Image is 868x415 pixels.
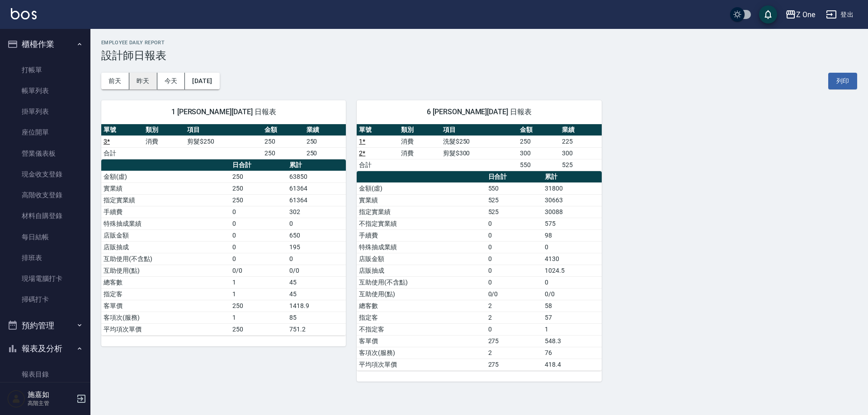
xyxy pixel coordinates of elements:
[486,171,543,183] th: 日合計
[101,312,230,323] td: 客項次(服務)
[230,206,287,218] td: 0
[441,124,518,136] th: 項目
[101,171,230,182] td: 金額(虛)
[542,335,601,347] td: 548.3
[357,276,486,288] td: 互助使用(不含點)
[287,171,346,182] td: 63850
[560,135,602,147] td: 225
[486,253,543,265] td: 0
[287,323,346,335] td: 751.2
[486,229,543,241] td: 0
[542,359,601,370] td: 418.4
[287,276,346,288] td: 45
[230,312,287,323] td: 1
[399,124,441,136] th: 類別
[357,194,486,206] td: 實業績
[143,124,185,136] th: 類別
[486,359,543,370] td: 275
[368,107,590,117] span: 6 [PERSON_NAME][DATE] 日報表
[542,323,601,335] td: 1
[357,124,399,136] th: 單號
[822,6,857,23] button: 登出
[112,107,335,117] span: 1 [PERSON_NAME][DATE] 日報表
[357,265,486,276] td: 店販抽成
[486,323,543,335] td: 0
[518,159,560,171] td: 550
[101,241,230,253] td: 店販抽成
[4,101,87,122] a: 掛單列表
[357,312,486,323] td: 指定客
[357,159,399,171] td: 合計
[4,205,87,226] a: 材料自購登錄
[542,253,601,265] td: 4130
[101,229,230,241] td: 店販金額
[287,182,346,194] td: 61364
[4,314,87,337] button: 預約管理
[101,182,230,194] td: 實業績
[230,323,287,335] td: 250
[828,73,857,89] button: 列印
[399,147,441,159] td: 消費
[4,122,87,143] a: 座位開單
[796,9,815,20] div: Z One
[230,276,287,288] td: 1
[101,124,143,136] th: 單號
[230,171,287,182] td: 250
[357,347,486,359] td: 客項次(服務)
[143,135,185,147] td: 消費
[357,359,486,370] td: 平均項次單價
[101,323,230,335] td: 平均項次單價
[287,253,346,265] td: 0
[230,265,287,276] td: 0/0
[185,124,262,136] th: 項目
[287,218,346,229] td: 0
[230,194,287,206] td: 250
[28,390,74,399] h5: 施嘉如
[304,124,346,136] th: 業績
[542,194,601,206] td: 30663
[4,247,87,268] a: 排班表
[287,312,346,323] td: 85
[101,206,230,218] td: 手續費
[542,288,601,300] td: 0/0
[486,288,543,300] td: 0/0
[542,241,601,253] td: 0
[357,323,486,335] td: 不指定客
[357,124,601,171] table: a dense table
[101,147,143,159] td: 合計
[4,164,87,185] a: 現金收支登錄
[129,73,157,89] button: 昨天
[101,265,230,276] td: 互助使用(點)
[486,265,543,276] td: 0
[357,206,486,218] td: 指定實業績
[101,253,230,265] td: 互助使用(不含點)
[101,73,129,89] button: 前天
[357,288,486,300] td: 互助使用(點)
[28,399,74,407] p: 高階主管
[101,300,230,312] td: 客單價
[4,80,87,101] a: 帳單列表
[357,182,486,194] td: 金額(虛)
[486,276,543,288] td: 0
[486,194,543,206] td: 525
[357,253,486,265] td: 店販金額
[157,73,185,89] button: 今天
[262,124,304,136] th: 金額
[101,49,857,62] h3: 設計師日報表
[486,300,543,312] td: 2
[441,147,518,159] td: 剪髮$300
[542,265,601,276] td: 1024.5
[262,147,304,159] td: 250
[486,182,543,194] td: 550
[4,289,87,310] a: 掃碼打卡
[4,33,87,56] button: 櫃檯作業
[4,337,87,360] button: 報表及分析
[357,171,601,371] table: a dense table
[542,300,601,312] td: 58
[101,218,230,229] td: 特殊抽成業績
[7,390,25,408] img: Person
[4,227,87,247] a: 每日結帳
[4,268,87,289] a: 現場電腦打卡
[4,185,87,205] a: 高階收支登錄
[230,159,287,171] th: 日合計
